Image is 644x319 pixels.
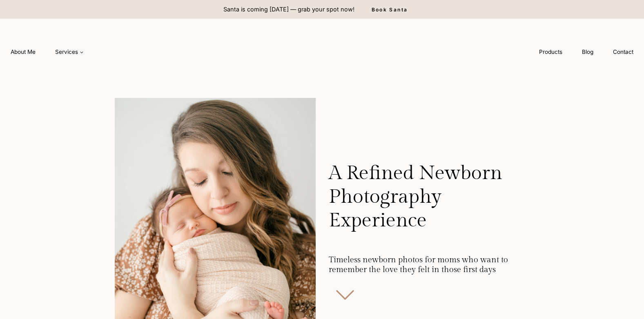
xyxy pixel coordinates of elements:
nav: Primary Navigation [1,44,94,60]
span: Services [55,48,84,56]
a: About Me [1,44,45,60]
h1: A Refined Newborn Photography Experience [329,152,529,245]
a: Blog [572,44,603,60]
a: Services [45,44,94,60]
p: Santa is coming [DATE] — grab your spot now! [223,5,354,14]
nav: Secondary Navigation [529,44,643,60]
h2: Timeless newborn photos for moms who want to remember the love they felt in those first days [329,255,529,275]
img: aleah gregory logo [230,35,414,69]
a: Contact [603,44,643,60]
a: Products [529,44,572,60]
